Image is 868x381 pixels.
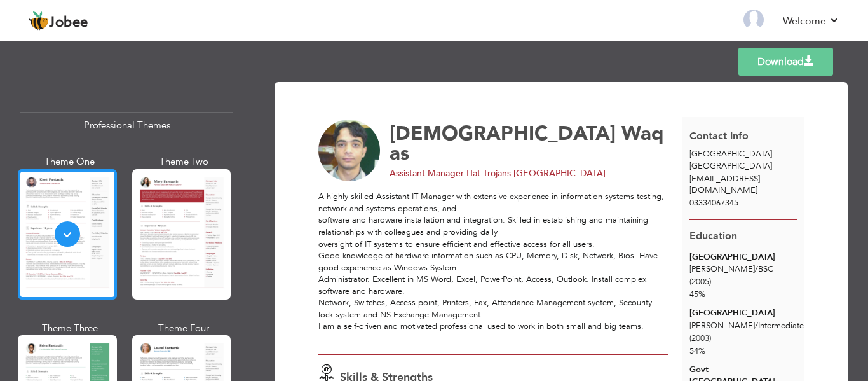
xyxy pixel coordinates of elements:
div: [GEOGRAPHIC_DATA] [689,307,797,319]
span: / [755,263,758,275]
div: Theme Three [20,322,119,335]
span: [EMAIL_ADDRESS][DOMAIN_NAME] [689,173,760,197]
a: Jobee [29,11,88,31]
div: Professional Themes [20,112,233,139]
div: Theme Four [135,322,234,335]
span: Contact Info [689,129,749,143]
img: Profile Img [743,10,764,30]
div: Theme One [20,155,119,169]
img: No image [318,120,381,182]
div: Theme Two [135,155,234,169]
span: 45% [689,289,705,300]
span: (2003) [689,333,711,344]
span: (2005) [689,276,711,287]
img: jobee.io [29,11,49,31]
span: 03334067345 [689,197,738,209]
span: Waqas [390,120,664,167]
span: at Trojans [GEOGRAPHIC_DATA] [473,167,606,179]
span: [GEOGRAPHIC_DATA] [689,148,772,160]
div: [GEOGRAPHIC_DATA] [689,251,797,263]
span: Jobee [49,16,88,30]
span: [DEMOGRAPHIC_DATA] [390,120,616,147]
a: Download [738,48,833,76]
a: Welcome [783,13,839,29]
span: 54% [689,345,705,357]
span: Assistant Manager IT [390,167,473,179]
span: Education [689,229,737,243]
div: A highly skilled Assistant IT Manager with extensive experience in information systems testing, n... [318,191,668,344]
span: [PERSON_NAME] Intermediate [689,320,804,331]
span: [GEOGRAPHIC_DATA] [689,160,772,172]
span: / [755,320,758,331]
span: [PERSON_NAME] BSC [689,263,773,275]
